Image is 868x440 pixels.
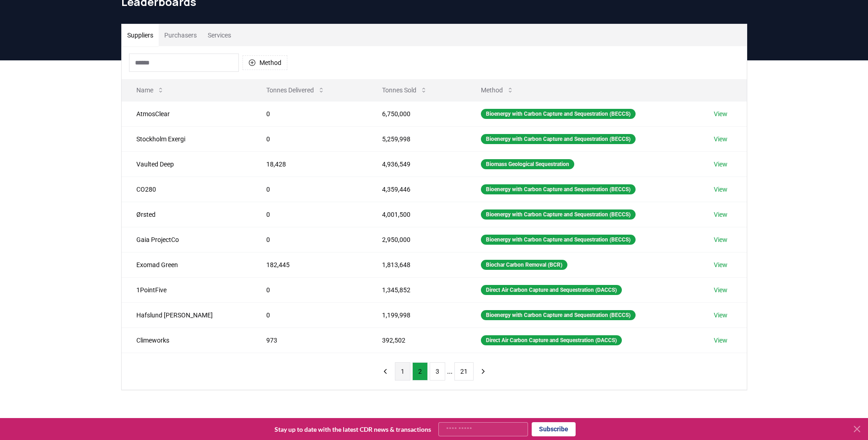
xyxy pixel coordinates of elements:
[252,151,368,177] td: 18,428
[252,277,368,302] td: 0
[122,126,252,151] td: Stockholm Exergi
[714,311,728,320] a: View
[714,160,728,169] a: View
[714,336,728,345] a: View
[474,81,521,99] button: Method
[122,151,252,177] td: Vaulted Deep
[395,362,410,381] button: 1
[367,126,466,151] td: 5,259,998
[252,252,368,277] td: 182,445
[447,366,453,377] li: ...
[122,277,252,302] td: 1PointFive
[430,362,445,381] button: 3
[243,55,287,70] button: Method
[481,285,622,295] div: Direct Air Carbon Capture and Sequestration (DACCS)
[454,362,474,381] button: 21
[481,260,567,270] div: Biochar Carbon Removal (BCR)
[714,185,728,194] a: View
[367,277,466,302] td: 1,345,852
[122,24,159,46] button: Suppliers
[252,101,368,126] td: 0
[481,310,636,320] div: Bioenergy with Carbon Capture and Sequestration (BECCS)
[481,184,636,194] div: Bioenergy with Carbon Capture and Sequestration (BECCS)
[122,302,252,327] td: Hafslund [PERSON_NAME]
[377,362,393,381] button: previous page
[481,235,636,245] div: Bioenergy with Carbon Capture and Sequestration (BECCS)
[367,202,466,227] td: 4,001,500
[375,81,435,99] button: Tonnes Sold
[367,252,466,277] td: 1,813,648
[259,81,332,99] button: Tonnes Delivered
[367,101,466,126] td: 6,750,000
[481,134,636,144] div: Bioenergy with Carbon Capture and Sequestration (BECCS)
[129,81,172,99] button: Name
[367,327,466,353] td: 392,502
[714,260,728,269] a: View
[252,126,368,151] td: 0
[714,109,728,118] a: View
[714,210,728,219] a: View
[367,177,466,202] td: 4,359,446
[122,177,252,202] td: CO280
[367,227,466,252] td: 2,950,000
[122,327,252,353] td: Climeworks
[367,302,466,327] td: 1,199,998
[714,285,728,295] a: View
[714,235,728,244] a: View
[481,159,574,169] div: Biomass Geological Sequestration
[122,227,252,252] td: Gaia ProjectCo
[252,177,368,202] td: 0
[714,134,728,144] a: View
[475,362,491,381] button: next page
[122,202,252,227] td: Ørsted
[122,101,252,126] td: AtmosClear
[159,24,202,46] button: Purchasers
[481,209,636,220] div: Bioenergy with Carbon Capture and Sequestration (BECCS)
[122,252,252,277] td: Exomad Green
[252,327,368,353] td: 973
[481,109,636,119] div: Bioenergy with Carbon Capture and Sequestration (BECCS)
[252,202,368,227] td: 0
[252,302,368,327] td: 0
[481,335,622,345] div: Direct Air Carbon Capture and Sequestration (DACCS)
[202,24,237,46] button: Services
[252,227,368,252] td: 0
[367,151,466,177] td: 4,936,549
[412,362,428,381] button: 2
